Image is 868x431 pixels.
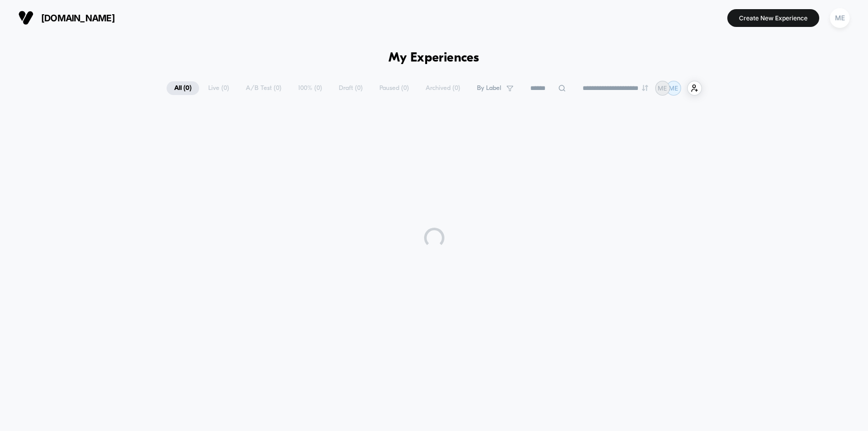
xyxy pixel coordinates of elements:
button: [DOMAIN_NAME] [15,10,118,26]
h1: My Experiences [389,51,479,66]
div: ME [830,8,850,28]
p: ME [669,84,678,92]
span: By Label [477,84,501,92]
span: [DOMAIN_NAME] [41,13,115,23]
p: ME [658,84,667,92]
img: end [642,85,648,91]
span: All ( 0 ) [167,81,199,95]
button: ME [827,8,853,28]
img: Visually logo [18,10,34,25]
button: Create New Experience [727,9,819,27]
